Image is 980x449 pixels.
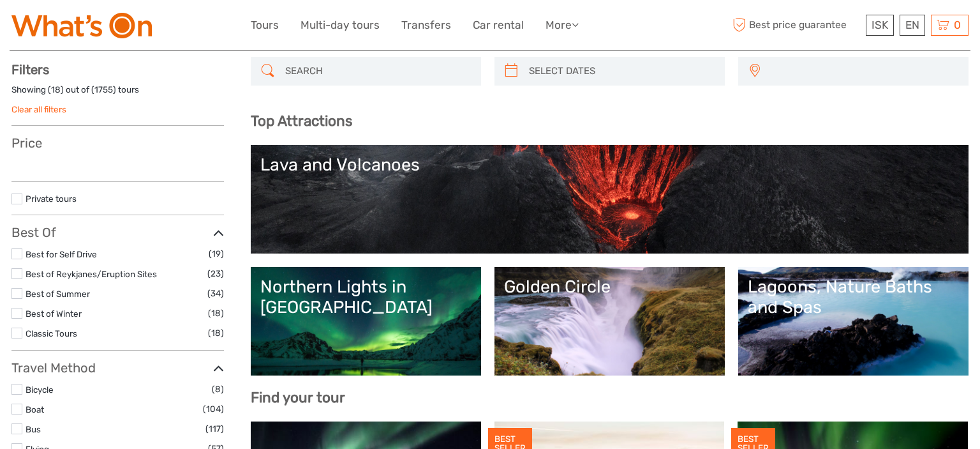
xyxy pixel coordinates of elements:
[251,112,352,130] b: Top Attractions
[208,326,224,340] span: (18)
[26,404,44,415] a: Boat
[209,247,224,261] span: (19)
[207,286,224,301] span: (34)
[11,225,224,240] h3: Best Of
[260,155,959,175] div: Lava and Volcanoes
[504,277,715,297] div: Golden Circle
[26,269,157,279] a: Best of Reykjanes/Eruption Sites
[504,277,715,366] a: Golden Circle
[94,84,113,96] label: 1755
[301,16,380,34] a: Multi-day tours
[260,277,471,366] a: Northern Lights in [GEOGRAPHIC_DATA]
[26,384,54,395] a: Bicycle
[26,194,77,204] a: Private tours
[26,424,41,434] a: Bus
[473,16,524,34] a: Car rental
[546,16,579,34] a: More
[11,360,224,376] h3: Travel Method
[11,84,224,103] div: Showing ( ) out of ( ) tours
[260,277,471,318] div: Northern Lights in [GEOGRAPHIC_DATA]
[952,19,963,31] span: 0
[26,328,77,339] a: Classic Tours
[872,19,888,31] span: ISK
[748,277,959,366] a: Lagoons, Nature Baths and Spas
[401,16,451,34] a: Transfers
[207,266,224,281] span: (23)
[26,249,97,259] a: Best for Self Drive
[11,13,152,38] img: What's On
[208,306,224,321] span: (18)
[251,389,345,406] b: Find your tour
[11,135,224,151] h3: Price
[260,155,959,244] a: Lava and Volcanoes
[729,15,863,36] span: Best price guarantee
[26,308,82,319] a: Best of Winter
[251,16,279,34] a: Tours
[524,60,718,82] input: SELECT DATES
[748,277,959,318] div: Lagoons, Nature Baths and Spas
[51,84,61,96] label: 18
[280,60,475,82] input: SEARCH
[203,402,224,416] span: (104)
[212,382,224,397] span: (8)
[11,62,49,77] strong: Filters
[26,289,90,299] a: Best of Summer
[11,104,66,114] a: Clear all filters
[900,15,925,36] div: EN
[205,422,224,436] span: (117)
